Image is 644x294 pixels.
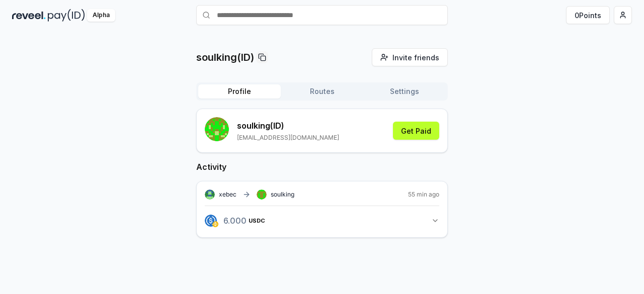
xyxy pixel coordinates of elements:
button: Settings [363,84,446,99]
button: Get Paid [393,122,439,140]
button: 6.000USDC [205,212,439,229]
p: [EMAIL_ADDRESS][DOMAIN_NAME] [237,134,339,142]
button: Profile [198,84,281,99]
span: soulking [271,190,294,199]
span: Invite friends [392,52,439,63]
img: logo.png [205,215,217,227]
span: 55 min ago [408,190,439,199]
span: xebec [219,190,236,199]
button: Invite friends [372,48,448,66]
p: soulking(ID) [196,50,254,64]
button: Routes [281,84,363,99]
div: Alpha [87,9,115,22]
img: logo.png [212,221,218,227]
button: 0Points [566,6,610,24]
img: reveel_dark [12,9,46,22]
h2: Activity [196,161,448,173]
p: soulking (ID) [237,120,339,132]
img: pay_id [48,9,85,22]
